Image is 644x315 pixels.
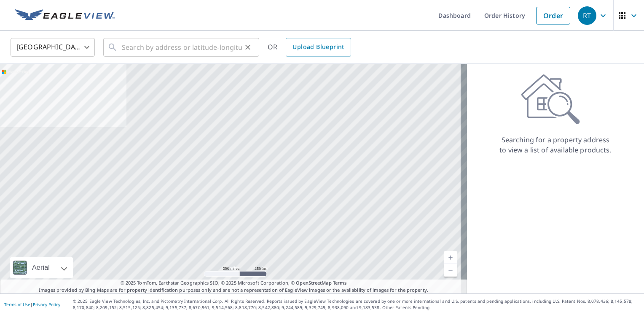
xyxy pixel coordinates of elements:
a: Current Level 5, Zoom Out [444,264,457,277]
a: Privacy Policy [33,301,60,307]
button: Clear [242,41,254,53]
span: Upload Blueprint [292,42,344,52]
input: Search by address or latitude-longitude [122,35,242,59]
a: Terms [333,280,347,286]
a: Current Level 5, Zoom In [444,251,457,264]
div: OR [268,38,351,57]
a: OpenStreetMap [296,280,331,286]
span: © 2025 TomTom, Earthstar Geographics SIO, © 2025 Microsoft Corporation, © [121,280,347,287]
div: Aerial [30,257,52,278]
p: | [4,302,60,307]
a: Order [536,7,570,24]
div: RT [578,6,596,25]
a: Upload Blueprint [286,38,351,57]
p: Searching for a property address to view a list of available products. [499,135,612,155]
img: EV Logo [15,9,115,22]
div: Aerial [10,257,73,278]
div: [GEOGRAPHIC_DATA] [11,35,95,59]
p: © 2025 Eagle View Technologies, Inc. and Pictometry International Corp. All Rights Reserved. Repo... [73,298,640,311]
a: Terms of Use [4,301,30,307]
